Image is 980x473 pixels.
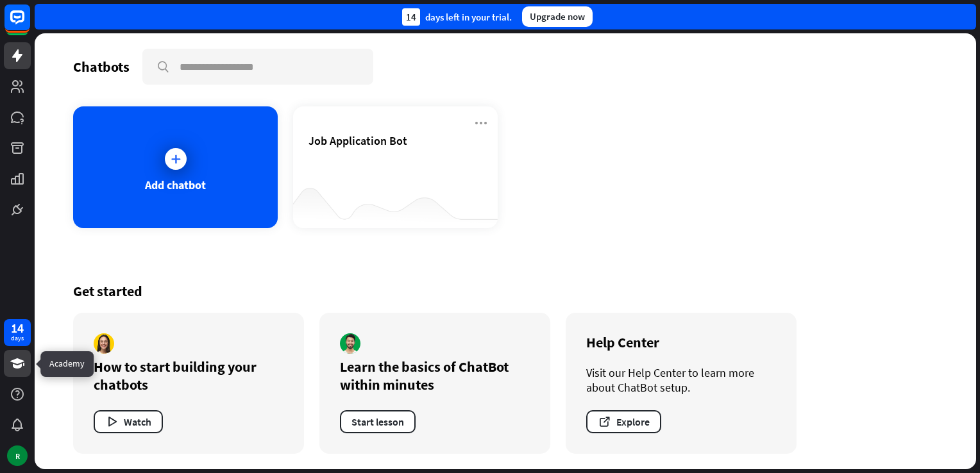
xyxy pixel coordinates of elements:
div: Chatbots [73,58,130,76]
button: Start lesson [340,410,416,433]
button: Open LiveChat chat widget [10,5,49,44]
div: 14 [402,8,420,26]
div: How to start building your chatbots [94,358,283,394]
div: Visit our Help Center to learn more about ChatBot setup. [586,365,776,395]
div: Learn the basics of ChatBot within minutes [340,358,530,394]
a: 14 days [4,319,31,346]
img: author [340,333,360,354]
div: days left in your trial. [402,8,512,26]
div: days [11,334,24,343]
button: Watch [94,410,163,433]
img: author [94,333,114,354]
div: Upgrade now [522,6,593,27]
div: Get started [73,282,938,300]
div: Add chatbot [145,178,206,192]
div: 14 [11,322,24,334]
div: Help Center [586,333,776,351]
div: R [7,445,28,466]
button: Explore [586,410,661,433]
span: Job Application Bot [308,133,407,148]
